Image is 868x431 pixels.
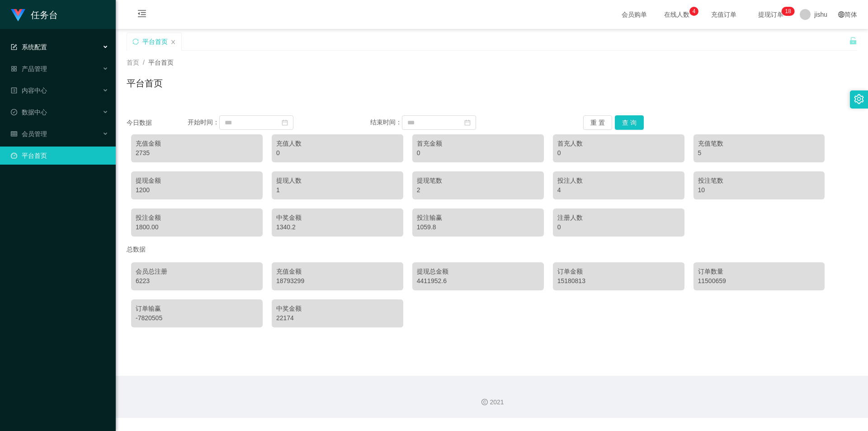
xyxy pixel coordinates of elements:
div: 投注人数 [557,176,680,185]
sup: 18 [782,7,795,16]
i: 图标: calendar [282,119,288,126]
i: 图标: global [838,11,844,18]
div: 中奖金额 [276,213,399,223]
div: 总数据 [127,241,857,258]
div: 投注笔数 [698,176,821,185]
div: 18793299 [276,276,399,286]
i: 图标: profile [11,87,17,94]
span: 提现订单 [754,11,788,18]
div: 1800.00 [136,223,258,232]
p: 4 [693,7,696,16]
span: 结束时间： [370,118,402,126]
div: 1 [276,185,399,195]
div: 0 [276,148,399,158]
div: 15180813 [557,276,680,286]
img: logo.9652507e.png [11,9,25,22]
i: 图标: setting [854,94,864,104]
div: 充值笔数 [698,139,821,148]
span: 平台首页 [148,59,174,66]
div: 中奖金额 [276,304,399,313]
i: 图标: copyright [481,399,488,405]
p: 8 [788,7,791,16]
div: 5 [698,148,821,158]
h1: 平台首页 [127,76,163,90]
div: 投注输赢 [417,213,539,223]
span: 会员管理 [11,130,47,137]
div: 1340.2 [276,223,399,232]
span: 充值订单 [707,11,741,18]
div: 订单金额 [557,267,680,276]
a: 图标: dashboard平台首页 [11,147,108,165]
div: 1200 [136,185,258,195]
span: 内容中心 [11,87,47,94]
button: 查 询 [615,115,644,130]
div: 22174 [276,313,399,323]
div: 提现金额 [136,176,258,185]
span: 数据中心 [11,109,47,116]
div: 今日数据 [127,118,188,128]
div: 0 [557,223,680,232]
p: 1 [785,7,788,16]
div: 充值金额 [276,267,399,276]
span: 在线人数 [660,11,694,18]
div: 提现笔数 [417,176,539,185]
span: 首页 [127,59,139,66]
div: 0 [557,148,680,158]
div: 2021 [123,398,861,407]
span: 系统配置 [11,43,47,51]
div: 平台首页 [142,33,168,50]
i: 图标: menu-fold [127,0,157,29]
span: 产品管理 [11,65,47,72]
div: 订单输赢 [136,304,258,313]
div: 4 [557,185,680,195]
span: 开始时间： [188,118,219,126]
i: 图标: calendar [464,119,471,126]
div: 会员总注册 [136,267,258,276]
div: 投注金额 [136,213,258,223]
i: 图标: check-circle-o [11,109,17,115]
div: 1059.8 [417,223,539,232]
sup: 4 [689,7,698,16]
div: 0 [417,148,539,158]
i: 图标: form [11,44,17,50]
div: 注册人数 [557,213,680,223]
div: 6223 [136,276,258,286]
div: 提现总金额 [417,267,539,276]
button: 重 置 [583,115,612,130]
i: 图标: sync [132,38,139,45]
i: 图标: close [170,39,176,45]
span: / [143,59,145,66]
div: 提现人数 [276,176,399,185]
i: 图标: unlock [849,37,857,45]
div: 2 [417,185,539,195]
div: 充值金额 [136,139,258,148]
div: 订单数量 [698,267,821,276]
div: 首充人数 [557,139,680,148]
div: 11500659 [698,276,821,286]
i: 图标: appstore-o [11,66,17,72]
a: 任务台 [11,11,58,18]
div: 充值人数 [276,139,399,148]
h1: 任务台 [31,0,58,29]
div: 4411952.6 [417,276,539,286]
div: 首充金额 [417,139,539,148]
div: -7820505 [136,313,258,323]
div: 2735 [136,148,258,158]
i: 图标: table [11,131,17,137]
div: 10 [698,185,821,195]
